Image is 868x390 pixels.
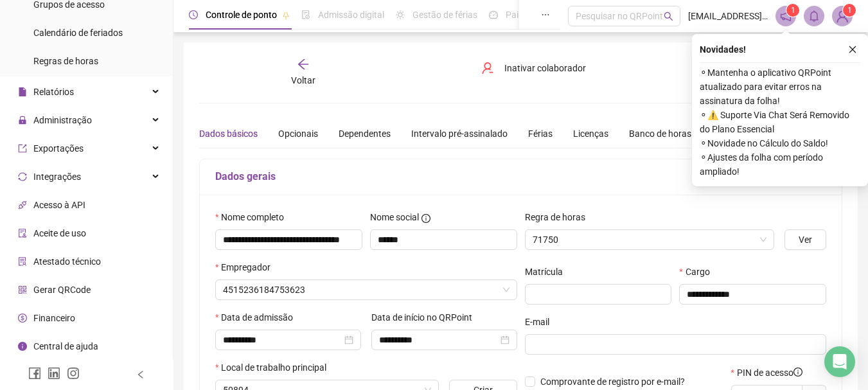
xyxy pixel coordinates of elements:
div: Opcionais [278,127,318,141]
span: [EMAIL_ADDRESS][DOMAIN_NAME] [688,9,768,23]
span: ⚬ Ajustes da folha com período ampliado! [700,150,860,179]
span: Administração [33,115,92,125]
span: dashboard [489,10,498,19]
span: close [848,45,857,54]
span: Painel do DP [506,10,556,20]
span: notification [780,10,792,22]
span: Central de ajuda [33,341,98,351]
span: Exportações [33,143,84,154]
label: Data de início no QRPoint [371,310,481,324]
span: instagram [67,367,80,380]
div: Dados básicos [199,127,258,141]
label: Regra de horas [525,210,594,224]
label: E-mail [525,315,558,329]
span: audit [18,229,27,238]
span: user-delete [481,62,494,75]
sup: Atualize o seu contato no menu Meus Dados [843,4,856,17]
div: Férias [528,127,553,141]
span: search [664,12,673,21]
span: Atestado técnico [33,256,101,267]
span: Inativar colaborador [504,61,586,75]
span: 1 [791,6,795,15]
span: linkedin [48,367,60,380]
span: 1 [847,6,852,15]
span: solution [18,257,27,266]
span: file [18,87,27,96]
span: facebook [28,367,41,380]
span: Gestão de férias [412,10,477,20]
span: Controle de ponto [206,10,277,20]
span: lock [18,116,27,125]
span: Regras de horas [33,56,98,66]
span: Nome social [370,210,419,224]
span: file-done [301,10,310,19]
button: Ver [784,229,826,250]
div: Dependentes [339,127,391,141]
span: info-circle [793,368,802,377]
span: Calendário de feriados [33,28,123,38]
span: export [18,144,27,153]
span: info-circle [421,214,430,223]
label: Cargo [679,265,718,279]
span: Integrações [33,172,81,182]
div: Banco de horas [629,127,691,141]
button: Inativar colaborador [472,58,596,78]
span: api [18,200,27,209]
span: Admissão digital [318,10,384,20]
span: ⚬ Mantenha o aplicativo QRPoint atualizado para evitar erros na assinatura da folha! [700,66,860,108]
label: Empregador [215,260,279,274]
div: Intervalo pré-assinalado [411,127,508,141]
span: qrcode [18,285,27,294]
span: ellipsis [541,10,550,19]
div: Licenças [573,127,608,141]
span: left [136,370,145,379]
span: arrow-left [297,58,310,71]
span: Aceite de uso [33,228,86,238]
sup: 1 [786,4,799,17]
label: Nome completo [215,210,292,224]
span: info-circle [18,342,27,351]
span: pushpin [282,12,290,19]
span: 4515236184753623 [223,280,509,299]
span: sync [18,172,27,181]
label: Data de admissão [215,310,301,324]
label: Local de trabalho principal [215,360,335,375]
div: Open Intercom Messenger [824,346,855,377]
span: Financeiro [33,313,75,323]
span: clock-circle [189,10,198,19]
span: sun [396,10,405,19]
span: Acesso à API [33,200,85,210]
span: ⚬ ⚠️ Suporte Via Chat Será Removido do Plano Essencial [700,108,860,136]
span: Comprovante de registro por e-mail? [540,377,685,387]
span: 71750 [533,230,767,249]
span: PIN de acesso [737,366,802,380]
img: 72156 [833,6,852,26]
span: bell [808,10,820,22]
label: Matrícula [525,265,571,279]
span: dollar [18,314,27,323]
span: Ver [799,233,812,247]
button: Salvar [689,58,757,78]
span: Relatórios [33,87,74,97]
span: Novidades ! [700,42,746,57]
span: Gerar QRCode [33,285,91,295]
span: Voltar [291,75,315,85]
h5: Dados gerais [215,169,826,184]
span: ⚬ Novidade no Cálculo do Saldo! [700,136,860,150]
